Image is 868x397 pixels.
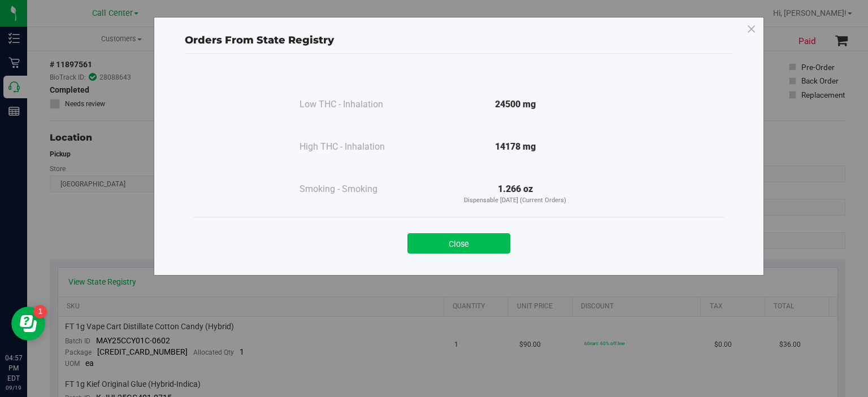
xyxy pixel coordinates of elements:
[300,182,413,196] div: Smoking - Smoking
[407,233,510,254] button: Close
[185,34,334,46] span: Orders From State Registry
[33,305,47,319] iframe: Resource center unread badge
[413,182,618,206] div: 1.266 oz
[413,98,618,111] div: 24500 mg
[11,307,45,341] iframe: Resource center
[413,196,618,206] p: Dispensable [DATE] (Current Orders)
[300,98,413,111] div: Low THC - Inhalation
[300,140,413,154] div: High THC - Inhalation
[413,140,618,154] div: 14178 mg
